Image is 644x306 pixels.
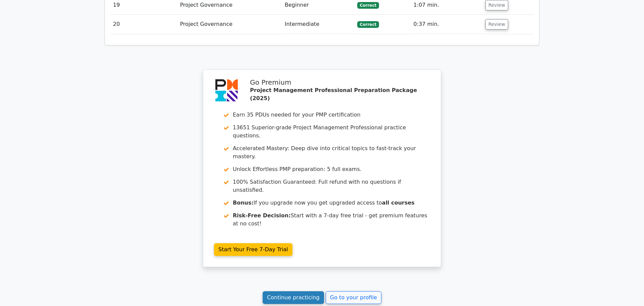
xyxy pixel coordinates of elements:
[357,21,379,28] span: Correct
[411,15,483,34] td: 0:37 min.
[357,2,379,9] span: Correct
[177,15,282,34] td: Project Governance
[110,15,177,34] td: 20
[263,291,324,304] a: Continue practicing
[214,243,292,256] a: Start Your Free 7-Day Trial
[485,19,508,30] button: Review
[282,15,355,34] td: Intermediate
[326,291,381,304] a: Go to your profile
